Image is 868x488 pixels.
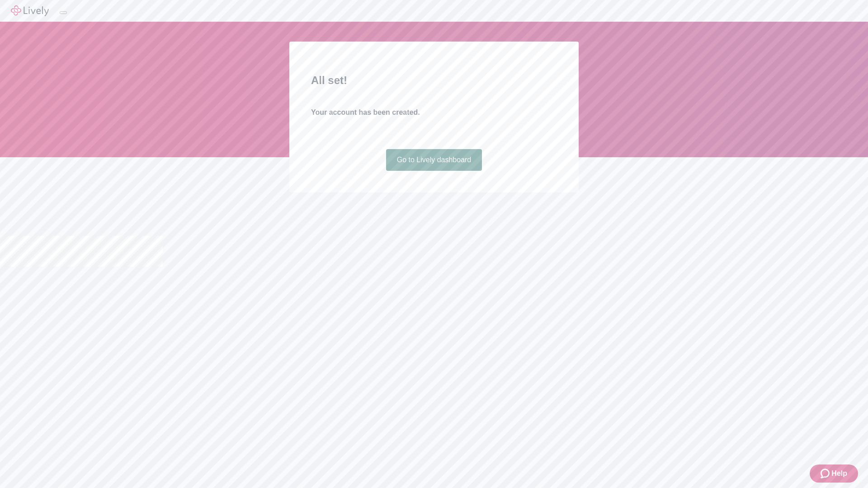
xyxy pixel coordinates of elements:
[11,5,49,16] img: Lively
[821,468,831,479] svg: Zendesk support icon
[810,465,858,483] button: Zendesk support iconHelp
[311,72,557,89] h2: All set!
[311,107,557,118] h4: Your account has been created.
[386,149,482,171] a: Go to Lively dashboard
[831,468,847,479] span: Help
[60,11,67,14] button: Log out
